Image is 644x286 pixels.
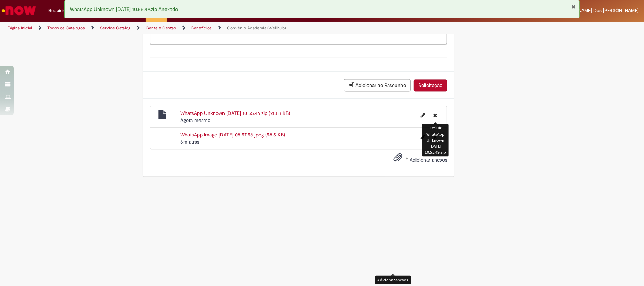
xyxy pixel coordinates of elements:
[1,4,37,18] img: ServiceNow
[180,110,290,116] a: WhatsApp Unknown [DATE] 10.55.49.zip (213.8 KB)
[556,7,639,13] span: [PERSON_NAME] Dos [PERSON_NAME]
[417,110,429,121] button: Editar nome de arquivo WhatsApp Unknown 2025-08-29 at 10.55.49.zip
[191,25,212,31] a: Benefícios
[180,117,210,123] time: 29/08/2025 11:03:24
[48,7,73,14] span: Requisições
[429,110,441,121] button: Excluir WhatsApp Unknown 2025-08-29 at 10.55.49.zip
[410,157,447,163] span: Adicionar anexos
[391,151,404,167] button: Adicionar anexos
[180,139,199,145] span: 6m atrás
[375,276,411,284] div: Adicionar anexos
[146,25,176,31] a: Gente e Gestão
[344,79,411,91] button: Adicionar ao Rascunho
[47,25,85,31] a: Todos os Catálogos
[180,117,210,123] span: Agora mesmo
[5,22,424,35] ul: Trilhas de página
[180,132,285,138] a: WhatsApp Image [DATE] 08.57.56.jpeg (58.5 KB)
[417,131,429,142] button: Editar nome de arquivo WhatsApp Image 2025-08-28 at 08.57.56.jpeg
[180,139,199,145] time: 29/08/2025 10:57:25
[227,25,286,31] a: Convênio Academia (Wellhub)
[70,6,178,12] span: WhatsApp Unknown [DATE] 10.55.49.zip Anexado
[100,25,130,31] a: Service Catalog
[8,25,32,31] a: Página inicial
[571,4,576,10] button: Fechar Notificação
[422,124,449,156] div: Excluir WhatsApp Unknown [DATE] 10.55.49.zip
[414,79,447,91] button: Solicitação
